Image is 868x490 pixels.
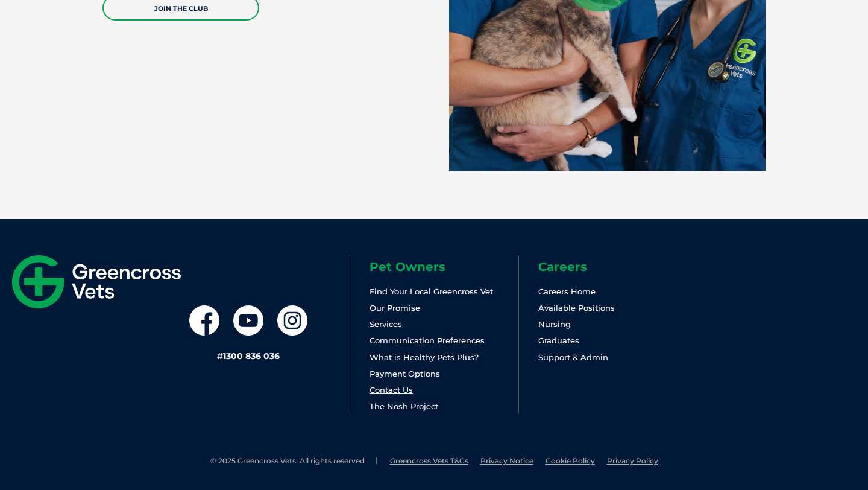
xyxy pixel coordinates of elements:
a: Cookie Policy [546,456,595,465]
a: Contact Us [370,385,413,395]
a: Graduates [538,336,579,345]
li: © 2025 Greencross Vets. All rights reserved [210,456,378,466]
a: Privacy Policy [607,456,658,465]
span: # [217,351,223,361]
a: What is Healthy Pets Plus? [370,352,479,362]
a: Nursing [538,319,571,329]
a: #1300 836 036 [217,351,280,361]
a: The Nosh Project [370,401,438,411]
a: Careers Home [538,287,596,296]
a: Greencross Vets T&Cs [390,456,468,465]
a: Services [370,319,402,329]
h6: Pet Owners [370,261,518,273]
a: Support & Admin [538,352,608,362]
a: Payment Options [370,369,440,378]
a: Find Your Local Greencross Vet [370,287,493,296]
a: Privacy Notice [480,456,533,465]
h6: Careers [538,261,687,273]
a: Communication Preferences [370,336,485,345]
a: Our Promise [370,303,420,313]
a: Available Positions [538,303,615,313]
